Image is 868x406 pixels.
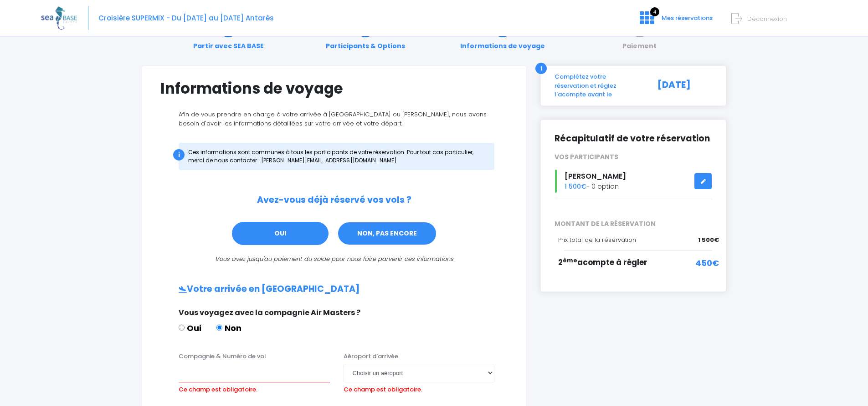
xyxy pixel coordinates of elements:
span: Vous voyagez avec la compagnie Air Masters ? [179,307,360,318]
label: Aéroport d'arrivée [344,352,398,361]
h2: Votre arrivée en [GEOGRAPHIC_DATA] [160,284,508,295]
div: Ces informations sont communes à tous les participants de votre réservation. Pour tout cas partic... [179,143,494,170]
i: Vous avez jusqu'au paiement du solde pour nous faire parvenir ces informations [215,255,453,263]
div: - 0 option [548,170,719,193]
h2: Récapitulatif de votre réservation [555,134,712,144]
input: Oui [179,325,185,331]
sup: ème [563,256,577,264]
span: Déconnexion [747,15,787,23]
div: i [173,149,185,160]
div: VOS PARTICIPANTS [548,152,719,162]
span: 4 [650,7,659,16]
h2: Avez-vous déjà réservé vos vols ? [160,195,508,206]
a: Partir avec SEA BASE [189,22,268,51]
span: MONTANT DE LA RÉSERVATION [548,219,719,229]
label: Oui [179,322,201,334]
label: Non [216,322,241,334]
div: Complétez votre réservation et réglez l'acompte avant le [548,72,647,99]
div: i [535,63,547,74]
span: Mes réservations [662,14,713,22]
span: Prix total de la réservation [558,236,636,244]
a: Paiement [618,22,661,51]
a: Informations de voyage [456,22,550,51]
span: 450€ [695,257,719,269]
span: 2 acompte à régler [558,257,647,268]
a: 4 Mes réservations [632,17,718,25]
label: Ce champ est obligatoire. [179,382,257,394]
label: Ce champ est obligatoire. [344,382,422,394]
h1: Informations de voyage [160,80,508,97]
span: 1 500€ [565,182,586,191]
a: Participants & Options [321,22,410,51]
span: [PERSON_NAME] [565,171,626,181]
p: Afin de vous prendre en charge à votre arrivée à [GEOGRAPHIC_DATA] ou [PERSON_NAME], nous avons b... [160,110,508,128]
a: OUI [232,222,329,246]
span: Croisière SUPERMIX - Du [DATE] au [DATE] Antarès [98,13,274,23]
div: [DATE] [647,72,719,99]
input: Non [216,325,222,331]
a: NON, PAS ENCORE [337,221,437,246]
span: 1 500€ [698,236,719,245]
label: Compagnie & Numéro de vol [179,352,266,361]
